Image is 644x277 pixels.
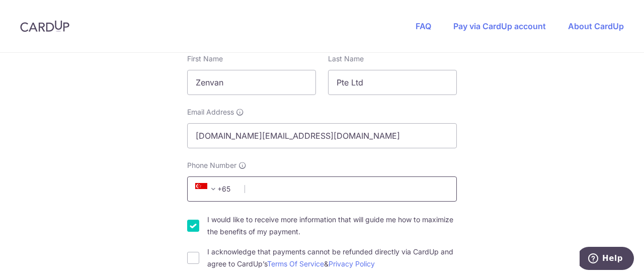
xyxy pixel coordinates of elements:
[187,54,223,64] label: First Name
[192,183,237,195] span: +65
[453,21,546,31] a: Pay via CardUp account
[328,70,457,95] input: Last name
[187,160,236,170] span: Phone Number
[207,214,457,238] label: I would like to receive more information that will guide me how to maximize the benefits of my pa...
[187,107,234,117] span: Email Address
[187,70,316,95] input: First name
[329,259,375,268] a: Privacy Policy
[416,21,431,31] a: FAQ
[267,259,324,268] a: Terms Of Service
[20,20,69,32] img: CardUp
[328,54,364,64] label: Last Name
[207,246,457,270] label: I acknowledge that payments cannot be refunded directly via CardUp and agree to CardUp’s &
[187,123,457,148] input: Email address
[568,21,624,31] a: About CardUp
[580,247,634,272] iframe: Opens a widget where you can find more information
[195,183,219,195] span: +65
